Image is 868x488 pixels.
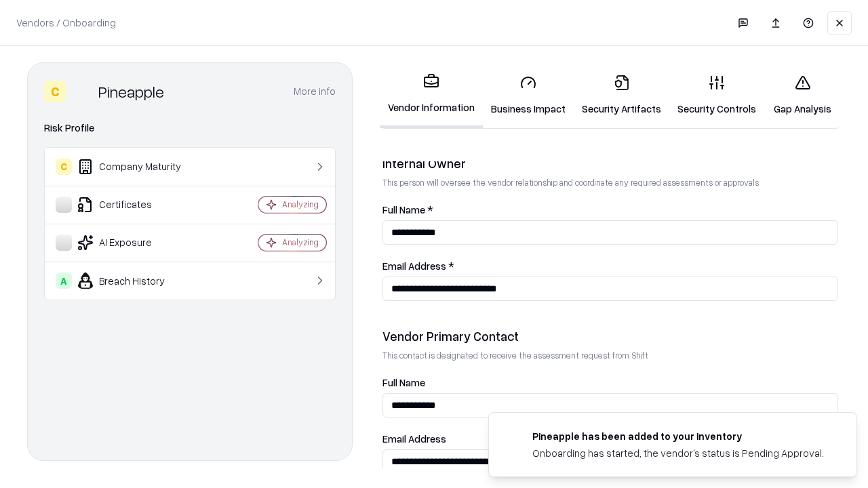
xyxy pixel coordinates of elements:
div: Company Maturity [56,159,218,175]
div: Internal Owner [382,155,838,171]
div: Breach History [56,272,218,289]
p: Vendors / Onboarding [16,16,116,30]
div: C [44,81,66,102]
a: Vendor Information [380,62,483,128]
div: Analyzing [282,237,319,248]
a: Security Artifacts [574,64,669,127]
div: AI Exposure [56,235,218,251]
div: Analyzing [282,199,319,210]
img: Pineapple [71,81,93,102]
div: Certificates [56,197,218,213]
div: Vendor Primary Contact [382,328,838,344]
p: This person will oversee the vendor relationship and coordinate any required assessments or appro... [382,177,838,188]
div: A [56,272,72,289]
div: Risk Profile [44,120,336,136]
div: C [56,159,72,175]
a: Gap Analysis [764,64,841,127]
label: Full Name [382,378,838,388]
label: Full Name * [382,205,838,215]
label: Email Address * [382,261,838,271]
button: More info [294,79,336,104]
img: pineappleenergy.com [505,429,521,445]
div: Pineapple has been added to your inventory [532,429,824,443]
a: Security Controls [669,64,764,127]
div: Pineapple [98,81,164,102]
div: Onboarding has started, the vendor's status is Pending Approval. [532,446,824,460]
a: Business Impact [483,64,574,127]
p: This contact is designated to receive the assessment request from Shift [382,350,838,361]
label: Email Address [382,434,838,444]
